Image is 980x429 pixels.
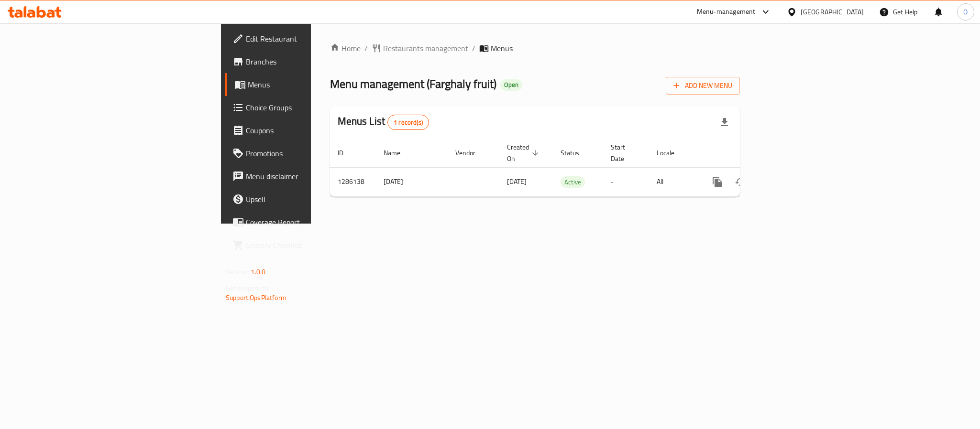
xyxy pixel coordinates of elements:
[338,114,429,130] h2: Menus List
[561,177,585,188] span: Active
[330,43,740,54] nav: breadcrumb
[246,125,377,136] span: Coupons
[246,33,377,44] span: Edit Restaurant
[226,291,286,304] a: Support.OpsPlatform
[225,234,385,257] a: Grocery Checklist
[225,73,385,96] a: Menus
[248,79,377,90] span: Menus
[698,139,805,168] th: Actions
[657,147,687,159] span: Locale
[649,167,698,196] td: All
[388,118,429,127] span: 1 record(s)
[500,79,522,91] div: Open
[246,216,377,228] span: Coverage Report
[713,111,736,134] div: Export file
[561,147,592,159] span: Status
[246,56,377,67] span: Branches
[225,188,385,211] a: Upsell
[603,167,649,196] td: -
[611,141,638,164] span: Start Date
[246,239,377,251] span: Grocery Checklist
[251,266,265,278] span: 1.0.0
[372,43,468,54] a: Restaurants management
[330,139,805,197] table: enhanced table
[226,266,249,278] span: Version:
[246,102,377,113] span: Choice Groups
[225,96,385,119] a: Choice Groups
[225,119,385,142] a: Coupons
[246,148,377,159] span: Promotions
[697,6,756,18] div: Menu-management
[666,77,740,95] button: Add New Menu
[706,171,729,193] button: more
[383,43,468,54] span: Restaurants management
[963,7,968,17] span: O
[472,43,475,54] li: /
[330,73,496,95] span: Menu management ( Farghaly fruit )
[507,141,541,164] span: Created On
[225,50,385,73] a: Branches
[387,115,429,130] div: Total records count
[801,7,864,17] div: [GEOGRAPHIC_DATA]
[225,211,385,234] a: Coverage Report
[225,27,385,50] a: Edit Restaurant
[507,175,527,188] span: [DATE]
[338,147,356,159] span: ID
[384,147,413,159] span: Name
[246,171,377,182] span: Menu disclaimer
[673,80,732,92] span: Add New Menu
[500,81,522,89] span: Open
[376,167,448,196] td: [DATE]
[491,43,513,54] span: Menus
[729,171,752,193] button: Change Status
[225,165,385,188] a: Menu disclaimer
[225,142,385,165] a: Promotions
[455,147,488,159] span: Vendor
[226,282,270,294] span: Get support on:
[246,193,377,205] span: Upsell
